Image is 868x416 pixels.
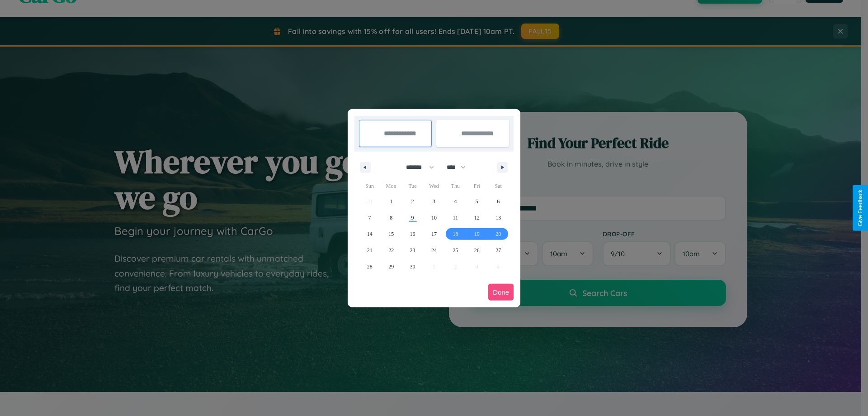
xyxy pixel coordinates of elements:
[411,210,414,226] span: 9
[423,193,444,210] button: 3
[411,193,414,210] span: 2
[390,210,392,226] span: 8
[497,193,500,210] span: 6
[423,179,444,193] span: Wed
[445,242,466,258] button: 25
[488,226,509,242] button: 20
[453,242,458,258] span: 25
[466,242,487,258] button: 26
[445,226,466,242] button: 18
[410,258,415,275] span: 30
[466,193,487,210] button: 5
[495,210,501,226] span: 13
[359,242,380,258] button: 21
[423,226,444,242] button: 17
[445,210,466,226] button: 11
[466,179,487,193] span: Fri
[402,258,423,275] button: 30
[359,258,380,275] button: 28
[857,190,863,226] div: Give Feedback
[466,226,487,242] button: 19
[410,242,415,258] span: 23
[466,210,487,226] button: 12
[431,226,437,242] span: 17
[445,193,466,210] button: 4
[410,226,415,242] span: 16
[488,210,509,226] button: 13
[431,242,437,258] span: 24
[388,226,394,242] span: 15
[445,179,466,193] span: Thu
[380,210,401,226] button: 8
[402,242,423,258] button: 23
[388,258,394,275] span: 29
[402,193,423,210] button: 2
[433,193,435,210] span: 3
[388,242,394,258] span: 22
[454,193,457,210] span: 4
[368,210,371,226] span: 7
[380,226,401,242] button: 15
[476,193,478,210] span: 5
[367,226,373,242] span: 14
[495,242,501,258] span: 27
[359,210,380,226] button: 7
[380,193,401,210] button: 1
[431,210,437,226] span: 10
[402,179,423,193] span: Tue
[402,226,423,242] button: 16
[453,226,458,242] span: 18
[402,210,423,226] button: 9
[380,258,401,275] button: 29
[380,179,401,193] span: Mon
[488,179,509,193] span: Sat
[423,210,444,226] button: 10
[423,242,444,258] button: 24
[453,210,458,226] span: 11
[488,193,509,210] button: 6
[474,210,480,226] span: 12
[359,226,380,242] button: 14
[474,242,480,258] span: 26
[359,179,380,193] span: Sun
[495,226,501,242] span: 20
[474,226,480,242] span: 19
[380,242,401,258] button: 22
[367,258,373,275] span: 28
[488,284,514,301] button: Done
[488,242,509,258] button: 27
[367,242,373,258] span: 21
[390,193,392,210] span: 1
